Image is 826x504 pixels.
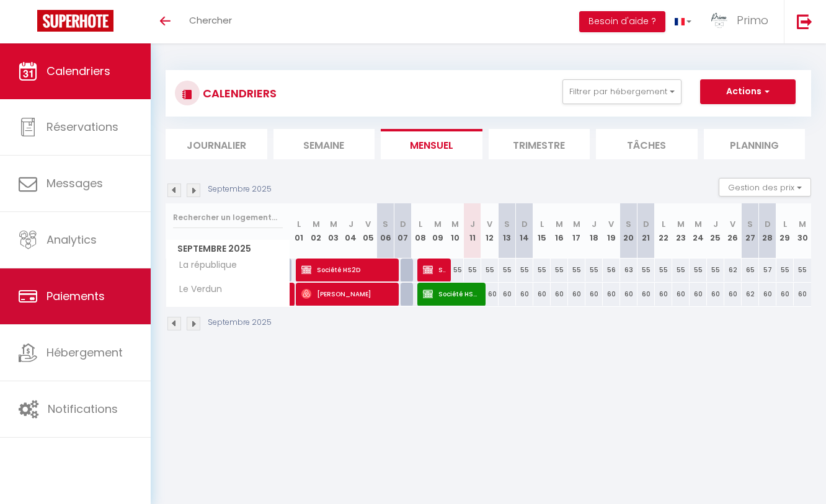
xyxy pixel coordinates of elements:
span: Paiements [47,288,105,304]
iframe: Chat [773,448,817,495]
abbr: V [608,218,614,230]
div: 60 [585,283,603,306]
li: Journalier [166,129,267,159]
div: 60 [776,283,794,306]
div: 55 [568,259,585,281]
div: 60 [672,283,690,306]
div: 60 [655,283,672,306]
span: Septembre 2025 [166,240,290,258]
div: 60 [724,283,742,306]
abbr: D [765,218,771,230]
th: 09 [429,203,446,259]
span: Calendriers [47,63,110,79]
abbr: J [349,218,353,230]
div: 55 [637,259,655,281]
div: 60 [481,283,499,306]
button: Actions [700,79,796,104]
button: Ouvrir le widget de chat LiveChat [10,5,47,42]
div: 60 [516,283,533,306]
abbr: J [592,218,597,230]
li: Trimestre [489,129,590,159]
span: Société HS2D [301,258,394,281]
li: Tâches [596,129,698,159]
div: 55 [446,259,464,281]
th: 26 [724,203,742,259]
div: 60 [794,283,811,306]
div: 65 [742,259,759,281]
div: 55 [533,259,551,281]
abbr: M [556,218,563,230]
img: Super Booking [37,10,113,32]
div: 55 [464,259,481,281]
div: 60 [533,283,551,306]
span: La république [168,259,240,272]
th: 08 [412,203,429,259]
div: 55 [794,259,811,281]
div: 56 [603,259,620,281]
th: 07 [394,203,412,259]
li: Mensuel [381,129,482,159]
div: 60 [759,283,776,306]
div: 55 [585,259,603,281]
abbr: S [504,218,510,230]
div: 60 [620,283,637,306]
div: 55 [499,259,516,281]
span: Réservations [47,119,118,135]
abbr: L [783,218,787,230]
span: Société HS2D [423,282,481,306]
p: Septembre 2025 [208,183,272,195]
abbr: M [799,218,806,230]
th: 22 [655,203,672,259]
span: Analytics [47,232,97,247]
th: 05 [360,203,377,259]
div: 60 [637,283,655,306]
abbr: D [400,218,406,230]
div: 60 [707,283,724,306]
div: 55 [481,259,499,281]
div: 55 [551,259,568,281]
abbr: M [677,218,685,230]
div: 60 [603,283,620,306]
div: 55 [690,259,707,281]
abbr: S [626,218,631,230]
th: 03 [325,203,342,259]
div: 62 [724,259,742,281]
div: 55 [776,259,794,281]
abbr: L [297,218,301,230]
span: Chercher [189,14,232,27]
abbr: M [451,218,459,230]
abbr: M [434,218,442,230]
th: 17 [568,203,585,259]
th: 21 [637,203,655,259]
th: 27 [742,203,759,259]
span: Société HS2D [423,258,446,281]
th: 20 [620,203,637,259]
span: Le Verdun [168,283,225,296]
th: 04 [342,203,360,259]
abbr: L [540,218,544,230]
abbr: L [662,218,665,230]
th: 30 [794,203,811,259]
img: ... [710,11,729,30]
th: 18 [585,203,603,259]
img: logout [797,14,812,29]
span: Notifications [48,401,118,417]
button: Filtrer par hébergement [562,79,682,104]
abbr: D [522,218,528,230]
th: 10 [446,203,464,259]
th: 29 [776,203,794,259]
abbr: M [695,218,702,230]
th: 11 [464,203,481,259]
th: 24 [690,203,707,259]
button: Gestion des prix [719,178,811,197]
li: Semaine [273,129,375,159]
div: 60 [499,283,516,306]
input: Rechercher un logement... [173,206,283,229]
th: 12 [481,203,499,259]
th: 23 [672,203,690,259]
span: Hébergement [47,345,123,360]
abbr: M [573,218,580,230]
abbr: D [643,218,649,230]
div: 55 [672,259,690,281]
abbr: L [419,218,422,230]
